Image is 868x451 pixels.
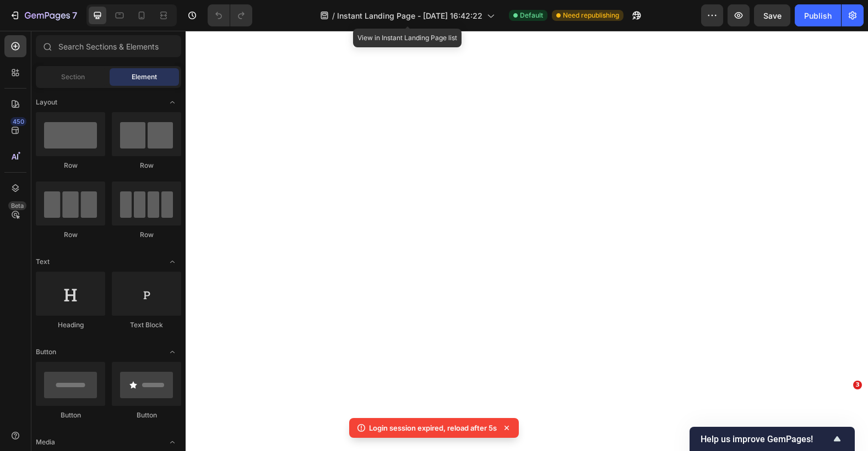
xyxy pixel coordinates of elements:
div: 450 [10,117,26,126]
span: / [332,10,335,21]
div: Row [36,161,105,170]
iframe: Design area [186,31,868,451]
span: Toggle open [164,343,181,361]
div: Row [112,161,181,170]
span: Toggle open [164,253,181,271]
span: Save [763,11,782,20]
button: Publish [795,4,841,26]
span: Instant Landing Page - [DATE] 16:42:22 [337,10,482,21]
div: Beta [8,201,26,210]
span: Help us improve GemPages! [701,434,831,444]
button: 7 [4,4,82,26]
span: Section [61,72,85,82]
span: Layout [36,97,57,107]
div: Row [36,230,105,240]
div: Button [112,410,181,420]
span: Element [132,72,157,82]
button: Show survey - Help us improve GemPages! [701,432,844,446]
div: Button [36,410,105,420]
span: Text [36,257,50,267]
div: Undo/Redo [208,4,252,26]
span: Toggle open [164,94,181,111]
p: Login session expired, reload after 5s [369,422,497,433]
button: Save [754,4,790,26]
span: Default [520,10,543,20]
div: Heading [36,320,105,330]
div: Publish [804,10,832,21]
p: 7 [72,9,77,22]
span: Button [36,347,56,357]
div: Text Block [112,320,181,330]
iframe: Intercom live chat [831,397,857,424]
span: 3 [853,381,862,389]
span: Media [36,437,55,447]
span: Toggle open [164,433,181,451]
span: Need republishing [563,10,619,20]
div: Row [112,230,181,240]
input: Search Sections & Elements [36,35,181,57]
